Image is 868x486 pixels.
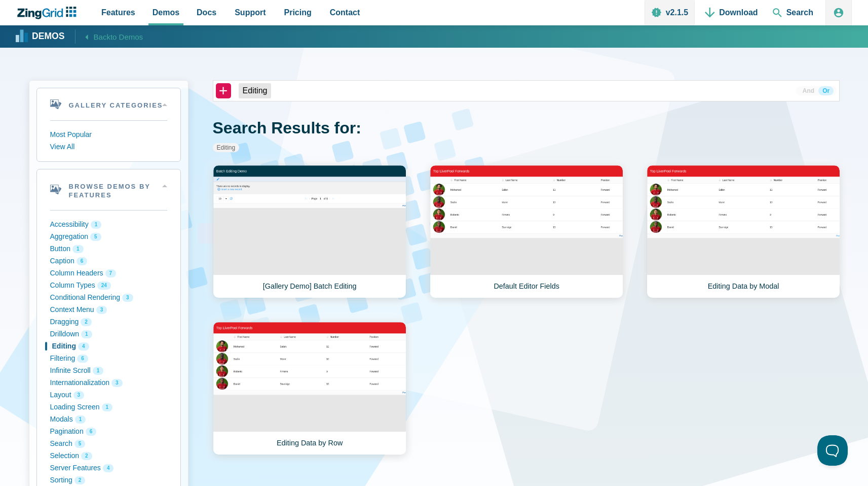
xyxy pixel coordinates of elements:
button: Or [818,86,834,95]
span: Docs [197,6,216,19]
button: Accessibility 1 [50,219,167,231]
button: Selection 2 [50,450,167,462]
a: Editing Data by Modal [647,165,840,298]
a: Demos [17,29,65,44]
span: Contact [330,6,360,19]
span: Pricing [284,6,312,19]
strong: Editing [213,143,240,152]
button: Modals 1 [50,413,167,426]
button: Filtering 6 [50,353,167,365]
button: Aggregation 5 [50,231,167,243]
span: to Demos [110,32,143,41]
button: Drilldown 1 [50,328,167,340]
iframe: Toggle Customer Support [817,435,848,466]
span: Demos [153,6,179,19]
button: Layout 3 [50,389,167,401]
button: Column Types 24 [50,280,167,292]
button: Column Headers 7 [50,267,167,280]
gallery-filter-tag: Editing [239,83,272,98]
span: Support [235,6,266,19]
a: ZingChart Logo. Click to return to the homepage [16,7,82,19]
button: Button 1 [50,243,167,255]
button: View All [50,141,167,153]
button: Internationalization 3 [50,377,167,389]
a: Backto Demos [75,29,143,43]
summary: Gallery Categories [37,88,180,120]
button: Editing 4 [50,340,167,353]
strong: Demos [32,32,65,41]
button: Conditional Rendering 3 [50,292,167,304]
button: Dragging 2 [50,316,167,328]
a: [Gallery Demo] Batch Editing [213,165,406,298]
a: Editing Data by Row [213,322,406,455]
summary: Browse Demos By Features [37,169,180,210]
button: Server Features 4 [50,462,167,474]
span: Features [101,6,135,19]
button: Search 5 [50,438,167,450]
button: Loading Screen 1 [50,401,167,413]
button: Most Popular [50,129,167,141]
button: Context Menu 3 [50,304,167,316]
button: Pagination 6 [50,426,167,438]
button: + [216,83,231,98]
button: Caption 6 [50,255,167,267]
span: Back [94,30,143,43]
button: And [799,86,818,95]
button: Infinite Scroll 1 [50,365,167,377]
span: Search Results for: [213,119,361,137]
a: Default Editor Fields [430,165,623,298]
